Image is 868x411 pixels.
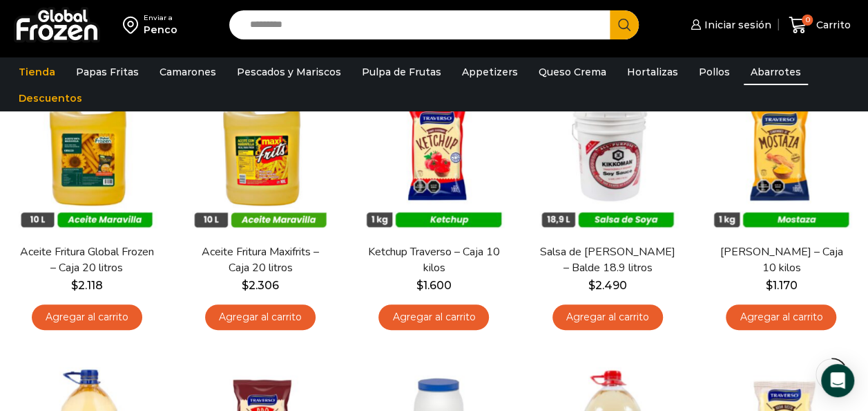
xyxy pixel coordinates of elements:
[687,11,771,39] a: Iniciar sesión
[12,85,89,111] a: Descuentos
[205,304,316,330] a: Agregar al carrito: “Aceite Fritura Maxifrits - Caja 20 litros”
[416,279,452,292] bdi: 1.600
[12,59,62,85] a: Tienda
[153,59,223,85] a: Camarones
[69,59,146,85] a: Papas Fritas
[455,59,525,85] a: Appetizers
[365,244,503,276] a: Ketchup Traverso – Caja 10 kilos
[242,279,279,292] bdi: 2.306
[416,279,423,292] span: $
[144,23,177,37] div: Penco
[785,9,854,42] a: 0 Carrito
[18,244,155,276] a: Aceite Fritura Global Frozen – Caja 20 litros
[765,279,772,292] span: $
[532,59,613,85] a: Queso Crema
[821,364,854,397] div: Open Intercom Messenger
[355,59,448,85] a: Pulpa de Frutas
[230,59,348,85] a: Pescados y Mariscos
[692,59,737,85] a: Pollos
[726,304,836,330] a: Agregar al carrito: “Mostaza Traverso - Caja 10 kilos”
[610,10,639,39] button: Search button
[744,59,808,85] a: Abarrotes
[123,13,144,37] img: address-field-icon.svg
[552,304,663,330] a: Agregar al carrito: “Salsa de Soya Kikkoman - Balde 18.9 litros”
[802,15,813,26] span: 0
[242,279,249,292] span: $
[813,18,851,32] span: Carrito
[713,244,850,276] a: [PERSON_NAME] – Caja 10 kilos
[378,304,489,330] a: Agregar al carrito: “Ketchup Traverso - Caja 10 kilos”
[588,279,595,292] span: $
[144,13,177,23] div: Enviar a
[191,244,329,276] a: Aceite Fritura Maxifrits – Caja 20 litros
[539,244,676,276] a: Salsa de [PERSON_NAME] – Balde 18.9 litros
[588,279,627,292] bdi: 2.490
[71,279,78,292] span: $
[765,279,797,292] bdi: 1.170
[71,279,103,292] bdi: 2.118
[32,304,142,330] a: Agregar al carrito: “Aceite Fritura Global Frozen – Caja 20 litros”
[620,59,685,85] a: Hortalizas
[701,18,771,32] span: Iniciar sesión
